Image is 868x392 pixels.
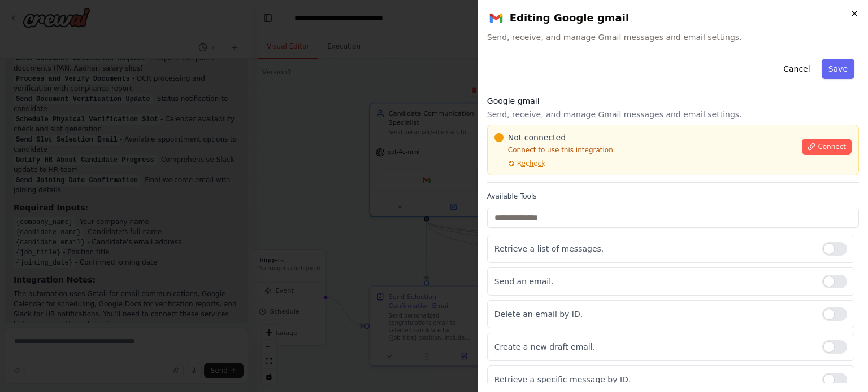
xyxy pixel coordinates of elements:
p: Send, receive, and manage Gmail messages and email settings. [487,109,859,120]
button: Recheck [494,159,545,168]
p: Delete an email by ID. [494,309,813,320]
span: Connect [818,142,846,151]
span: Recheck [517,159,545,168]
span: Send, receive, and manage Gmail messages and email settings. [487,32,859,43]
label: Available Tools [487,192,859,201]
span: Not connected [508,132,566,143]
p: Connect to use this integration [494,146,796,155]
h2: Editing Google gmail [487,9,859,27]
p: Create a new draft email. [494,341,813,353]
button: Connect [802,139,852,155]
button: Save [822,59,854,79]
p: Retrieve a list of messages. [494,243,813,254]
p: Send an email. [494,276,813,287]
h3: Google gmail [487,95,859,107]
button: Cancel [776,59,817,79]
p: Retrieve a specific message by ID. [494,374,813,385]
img: Google gmail [487,9,505,27]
